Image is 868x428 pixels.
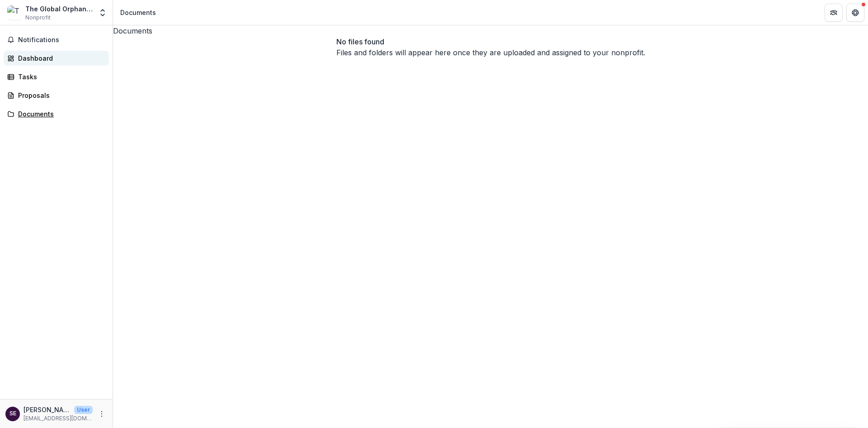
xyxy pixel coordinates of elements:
[25,14,51,22] span: Nonprofit
[336,36,645,47] p: No files found
[113,25,868,36] h3: Documents
[18,53,102,63] div: Dashboard
[4,33,109,47] button: Notifications
[4,69,109,84] a: Tasks
[120,8,156,17] div: Documents
[18,72,102,82] div: Tasks
[24,414,93,423] p: [EMAIL_ADDRESS][DOMAIN_NAME]
[25,4,93,14] div: The Global Orphan Project
[4,51,109,66] a: Dashboard
[18,91,102,100] div: Proposals
[7,5,22,20] img: The Global Orphan Project
[9,411,16,417] div: Sterling Evans
[4,106,109,121] a: Documents
[825,4,843,22] button: Partners
[336,47,645,58] p: Files and folders will appear here once they are uploaded and assigned to your nonprofit.
[18,36,105,44] span: Notifications
[846,4,864,22] button: Get Help
[24,405,71,414] p: [PERSON_NAME]
[74,406,93,414] p: User
[117,6,160,19] nav: breadcrumb
[96,409,107,419] button: More
[18,109,102,119] div: Documents
[96,4,109,22] button: Open entity switcher
[4,88,109,103] a: Proposals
